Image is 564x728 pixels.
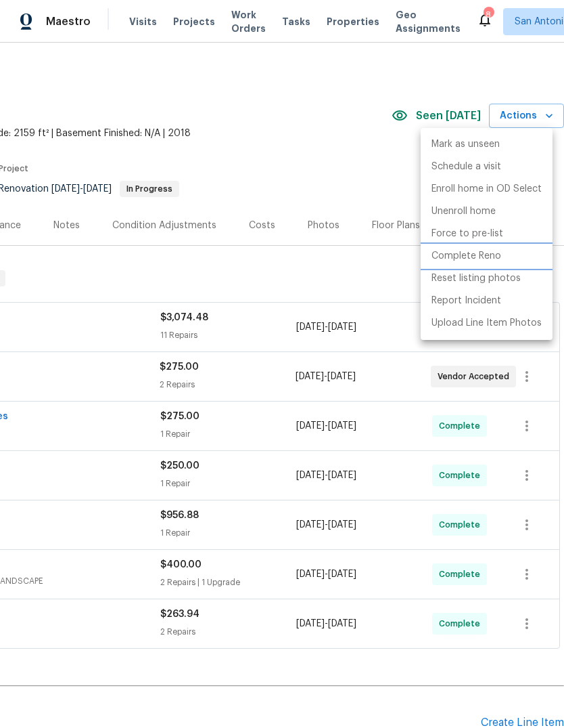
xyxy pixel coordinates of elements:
p: Mark as unseen [431,137,500,152]
p: Force to pre-list [431,227,503,241]
p: Report Incident [431,294,501,308]
p: Complete Reno [431,249,501,263]
p: Upload Line Item Photos [431,316,542,330]
p: Enroll home in OD Select [431,182,542,196]
p: Unenroll home [431,205,496,219]
p: Reset listing photos [431,272,521,286]
p: Schedule a visit [431,160,501,174]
